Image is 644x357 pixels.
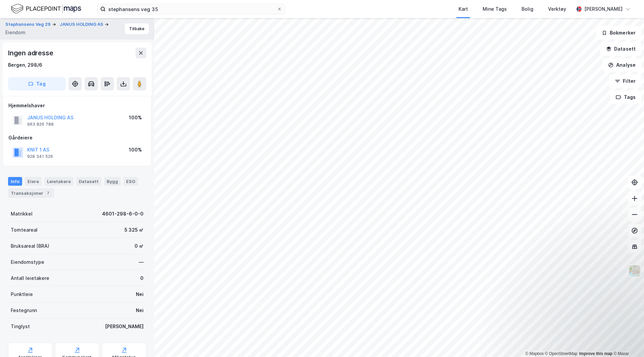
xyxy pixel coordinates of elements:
[136,306,144,314] div: Nei
[106,4,277,14] input: Søk på adresse, matrikkel, gårdeiere, leietakere eller personer
[11,306,37,314] div: Festegrunn
[76,177,101,186] div: Datasett
[104,177,121,186] div: Bygg
[124,226,144,234] div: 5 325 ㎡
[459,5,468,13] div: Kart
[123,177,138,186] div: ESG
[135,242,144,250] div: 0 ㎡
[11,226,38,234] div: Tomteareal
[136,290,144,298] div: Nei
[11,290,33,298] div: Punktleie
[610,91,641,104] button: Tags
[609,74,641,88] button: Filter
[45,190,51,196] div: 7
[11,242,49,250] div: Bruksareal (BRA)
[5,21,52,28] button: Stephansens Veg 29
[602,58,641,72] button: Analyse
[105,322,144,331] div: [PERSON_NAME]
[60,21,105,28] button: JANUS HOLDING AS
[8,188,54,198] div: Transaksjoner
[140,274,144,282] div: 0
[5,28,25,37] div: Eiendom
[545,351,578,356] a: OpenStreetMap
[11,322,30,331] div: Tinglyst
[596,26,641,40] button: Bokmerker
[525,351,544,356] a: Mapbox
[27,122,54,127] div: 963 826 788
[11,258,44,266] div: Eiendomstype
[11,3,81,15] img: logo.f888ab2527a4732fd821a326f86c7f29.svg
[102,210,144,218] div: 4601-298-6-0-0
[628,264,641,277] img: Z
[600,42,641,56] button: Datasett
[8,102,146,110] div: Hjemmelshaver
[522,5,533,13] div: Bolig
[11,210,33,218] div: Matrikkel
[25,177,42,186] div: Eiere
[483,5,507,13] div: Mine Tags
[8,61,42,69] div: Bergen, 298/6
[139,258,144,266] div: —
[8,177,22,186] div: Info
[11,274,49,282] div: Antall leietakere
[44,177,73,186] div: Leietakere
[129,146,142,154] div: 100%
[579,351,612,356] a: Improve this map
[27,154,53,159] div: 928 341 526
[8,48,54,58] div: Ingen adresse
[129,114,142,122] div: 100%
[8,134,146,142] div: Gårdeiere
[125,23,149,34] button: Tilbake
[548,5,566,13] div: Verktøy
[8,77,66,91] button: Tag
[584,5,623,13] div: [PERSON_NAME]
